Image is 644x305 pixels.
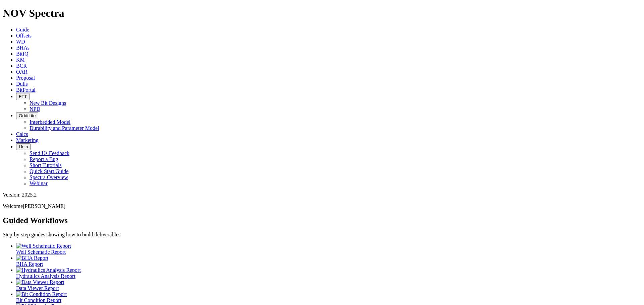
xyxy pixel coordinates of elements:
span: BHA Report [16,261,43,267]
img: Data Viewer Report [16,279,64,285]
a: Durability and Parameter Model [30,125,99,131]
a: BHAs [16,45,30,51]
span: FTT [19,94,27,99]
span: Help [19,144,28,149]
span: Data Viewer Report [16,285,59,291]
a: BitPortal [16,87,36,93]
a: OAR [16,69,28,75]
h1: NOV Spectra [3,7,641,19]
a: Report a Bug [30,156,58,162]
a: Short Tutorials [30,162,62,168]
span: OrbitLite [19,113,36,118]
a: Interbedded Model [30,119,70,125]
a: Spectra Overview [30,174,68,180]
a: Send Us Feedback [30,150,69,156]
a: New Bit Designs [30,100,66,106]
a: WD [16,39,25,45]
a: Calcs [16,131,28,137]
button: OrbitLite [16,112,38,119]
a: Webinar [30,180,48,186]
button: FTT [16,93,30,100]
a: BCR [16,63,27,69]
a: BHA Report BHA Report [16,255,641,267]
p: Step-by-step guides showing how to build deliverables [3,232,641,238]
a: Marketing [16,137,39,143]
a: Bit Condition Report Bit Condition Report [16,291,641,303]
a: Quick Start Guide [30,168,68,174]
a: Offsets [16,33,32,39]
img: BHA Report [16,255,48,261]
a: Well Schematic Report Well Schematic Report [16,243,641,255]
img: Well Schematic Report [16,243,71,249]
h2: Guided Workflows [3,216,641,225]
p: Welcome [3,203,641,209]
span: Well Schematic Report [16,249,66,255]
span: [PERSON_NAME] [23,203,65,209]
img: Bit Condition Report [16,291,67,297]
span: Bit Condition Report [16,297,61,303]
a: Dulls [16,81,28,87]
a: Guide [16,27,29,32]
img: Hydraulics Analysis Report [16,267,81,273]
span: Hydraulics Analysis Report [16,273,75,279]
a: Data Viewer Report Data Viewer Report [16,279,641,291]
a: Proposal [16,75,35,81]
a: KM [16,57,25,63]
div: Version: 2025.2 [3,192,641,198]
a: BitIQ [16,51,28,57]
a: Hydraulics Analysis Report Hydraulics Analysis Report [16,267,641,279]
a: NPD [30,106,40,112]
button: Help [16,143,31,150]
